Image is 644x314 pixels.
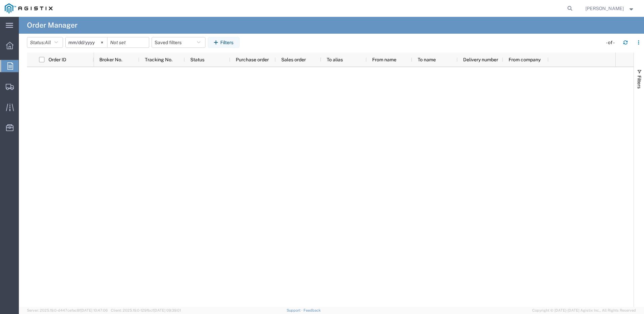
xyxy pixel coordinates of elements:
div: - of - [606,39,618,46]
span: Brandon Sanabria [585,5,624,12]
input: Not set [66,37,107,48]
span: [DATE] 09:39:01 [154,308,181,312]
span: Filters [637,75,642,89]
span: From name [372,57,396,62]
a: Support [287,308,303,312]
input: Not set [107,37,149,48]
span: All [45,40,51,45]
button: Status:All [27,37,63,48]
span: Delivery number [463,57,498,62]
span: From company [509,57,541,62]
span: Tracking No. [145,57,172,62]
span: [DATE] 10:47:06 [80,308,108,312]
span: Purchase order [236,57,269,62]
span: Status [190,57,204,62]
span: To alias [327,57,343,62]
span: Sales order [281,57,306,62]
span: Broker No. [99,57,122,62]
h4: Order Manager [27,17,77,34]
button: Filters [208,37,239,48]
a: Feedback [303,308,321,312]
button: Saved filters [152,37,205,48]
span: To name [418,57,436,62]
span: Order ID [49,57,66,62]
span: Copyright © [DATE]-[DATE] Agistix Inc., All Rights Reserved [532,308,636,313]
span: Server: 2025.19.0-d447cefac8f [27,308,108,312]
span: Client: 2025.19.0-129fbcf [111,308,181,312]
button: [PERSON_NAME] [585,4,635,12]
img: logo [5,3,53,13]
